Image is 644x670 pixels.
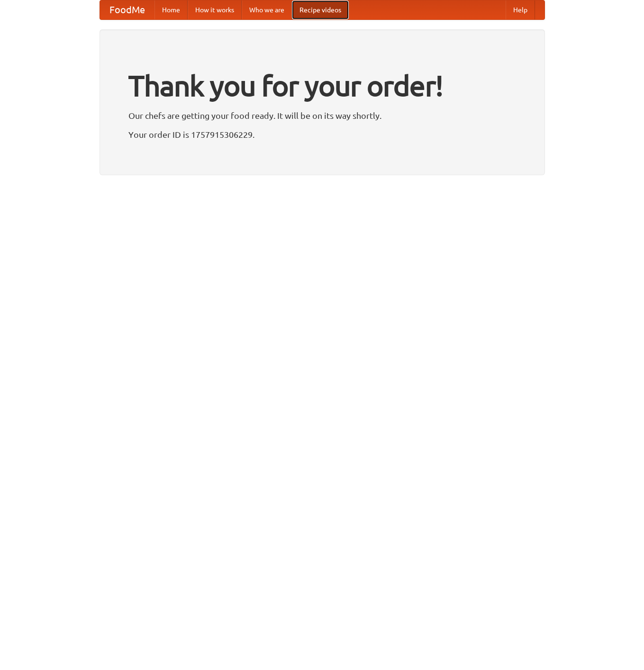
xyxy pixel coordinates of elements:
[506,0,535,19] a: Help
[128,63,516,108] h1: Thank you for your order!
[128,127,516,142] p: Your order ID is 1757915306229.
[100,0,154,19] a: FoodMe
[154,0,188,19] a: Home
[292,0,349,19] a: Recipe videos
[128,108,516,123] p: Our chefs are getting your food ready. It will be on its way shortly.
[242,0,292,19] a: Who we are
[188,0,242,19] a: How it works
